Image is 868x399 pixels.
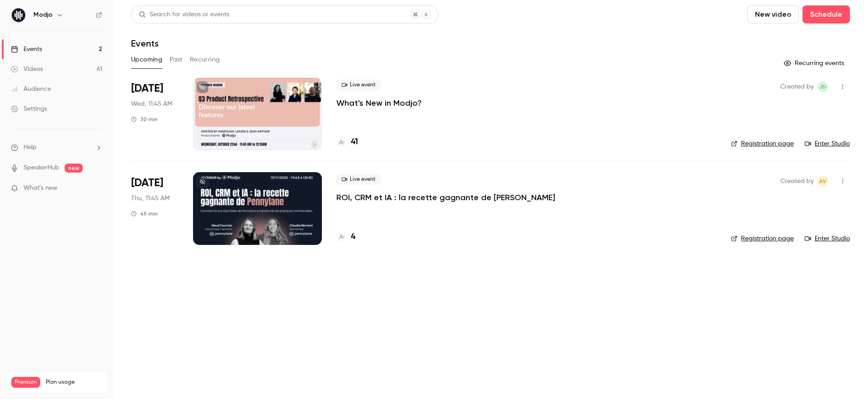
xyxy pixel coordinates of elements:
[131,78,179,150] div: Oct 22 Wed, 11:45 AM (Europe/Paris)
[336,192,555,203] a: ROI, CRM et IA : la recette gagnante de [PERSON_NAME]
[336,98,422,108] a: What's New in Modjo?
[11,143,102,152] li: help-dropdown-opener
[11,84,51,94] div: Audience
[731,234,794,243] a: Registration page
[351,231,355,243] h4: 4
[747,5,799,23] button: New video
[131,176,163,190] span: [DATE]
[336,136,358,148] a: 41
[131,194,170,203] span: Thu, 11:45 AM
[336,174,381,185] span: Live event
[170,52,183,67] button: Past
[11,65,43,74] div: Videos
[131,81,163,96] span: [DATE]
[139,10,229,19] div: Search for videos or events
[190,52,220,67] button: Recurring
[11,377,40,388] span: Premium
[131,116,158,123] div: 30 min
[131,210,158,217] div: 45 min
[336,80,381,90] span: Live event
[11,8,26,22] img: Modjo
[131,99,172,108] span: Wed, 11:45 AM
[24,163,59,173] a: SpeakerHub
[131,52,162,67] button: Upcoming
[24,183,57,193] span: What's new
[780,56,850,70] button: Recurring events
[24,143,37,152] span: Help
[780,81,814,92] span: Created by
[11,45,42,54] div: Events
[805,234,850,243] a: Enter Studio
[351,136,358,148] h4: 41
[131,172,179,244] div: Nov 13 Thu, 11:45 AM (Europe/Paris)
[33,10,52,19] h6: Modjo
[819,176,826,187] span: AV
[65,164,83,173] span: new
[131,38,159,49] h1: Events
[780,176,814,187] span: Created by
[817,176,828,187] span: Aurélie Voisin
[336,231,355,243] a: 4
[819,81,826,92] span: JD
[802,5,850,23] button: Schedule
[817,81,828,92] span: Jean-Arthur Dujoncquoy
[805,139,850,148] a: Enter Studio
[11,104,47,113] div: Settings
[731,139,794,148] a: Registration page
[46,379,102,386] span: Plan usage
